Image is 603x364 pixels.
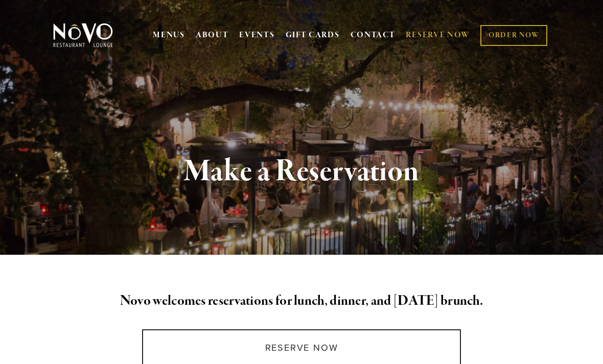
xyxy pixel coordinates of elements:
[480,25,547,46] a: ORDER NOW
[196,30,229,40] a: ABOUT
[239,30,274,40] a: EVENTS
[66,290,537,312] h2: Novo welcomes reservations for lunch, dinner, and [DATE] brunch.
[286,26,340,45] a: GIFT CARDS
[406,26,470,45] a: RESERVE NOW
[153,30,185,40] a: MENUS
[351,26,396,45] a: CONTACT
[184,152,420,191] strong: Make a Reservation
[51,22,115,48] img: Novo Restaurant &amp; Lounge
